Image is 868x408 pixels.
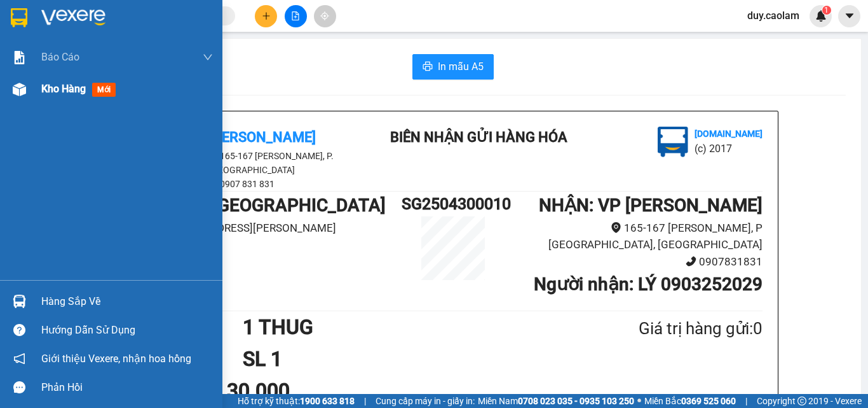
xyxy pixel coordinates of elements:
span: Cung cấp máy in - giấy in: [376,394,475,408]
img: warehouse-icon [13,295,26,308]
div: Hàng sắp về [41,292,213,311]
div: Cước rồi 30.000 [144,375,348,407]
li: 0907831831 [505,253,763,271]
strong: 1900 633 818 [300,396,355,406]
div: Phản hồi [41,378,213,397]
span: notification [13,353,25,365]
span: mới [92,83,116,97]
h1: 1 THUG [243,311,577,343]
span: file-add [291,11,300,20]
span: copyright [797,397,806,405]
span: Giới thiệu Vexere, nhận hoa hồng [41,351,191,367]
li: 165-167 [PERSON_NAME], P [GEOGRAPHIC_DATA], [GEOGRAPHIC_DATA] [505,220,763,253]
span: Hỗ trợ kỹ thuật: [238,394,355,408]
h1: SG2504300010 [402,192,505,216]
span: Miền Bắc [644,394,736,408]
span: plus [262,11,271,20]
b: GỬI : VP [GEOGRAPHIC_DATA] [144,195,386,216]
span: caret-down [844,10,855,22]
div: Hướng dẫn sử dụng [41,321,213,340]
span: printer [423,61,433,73]
span: message [13,381,25,393]
img: warehouse-icon [13,83,26,96]
span: aim [320,11,329,20]
b: BIÊN NHẬN GỬI HÀNG HÓA [390,129,567,145]
img: icon-new-feature [815,10,827,22]
span: In mẫu A5 [438,59,484,74]
span: Miền Nam [478,394,634,408]
b: Người nhận : LÝ 0903252029 [534,274,763,295]
button: plus [255,5,277,27]
span: Báo cáo [41,49,79,65]
b: [DOMAIN_NAME] [695,129,763,139]
h1: SL 1 [243,343,577,375]
span: | [364,394,366,408]
button: caret-down [838,5,860,27]
span: ⚪️ [637,398,641,404]
span: 1 [824,6,829,15]
b: [PERSON_NAME] [209,129,316,145]
span: | [745,394,747,408]
li: 165-167 [PERSON_NAME], P. [GEOGRAPHIC_DATA] [144,149,372,177]
span: environment [611,222,621,233]
b: NHẬN : VP [PERSON_NAME] [539,195,763,216]
img: solution-icon [13,51,26,64]
button: file-add [285,5,307,27]
span: question-circle [13,324,25,336]
li: [STREET_ADDRESS][PERSON_NAME] [144,220,402,237]
div: Giá trị hàng gửi: 0 [577,316,763,342]
button: printerIn mẫu A5 [412,54,494,80]
sup: 1 [822,6,831,15]
span: duy.caolam [737,8,810,24]
img: logo-vxr [11,8,27,27]
li: (c) 2017 [695,141,763,157]
button: aim [314,5,336,27]
li: 0907 831 831 [144,177,372,191]
span: down [203,52,213,62]
span: phone [686,256,696,267]
img: logo.jpg [658,127,688,157]
li: 0903711411 [144,236,402,253]
span: Kho hàng [41,83,86,95]
strong: 0708 023 035 - 0935 103 250 [518,396,634,406]
strong: 0369 525 060 [681,396,736,406]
